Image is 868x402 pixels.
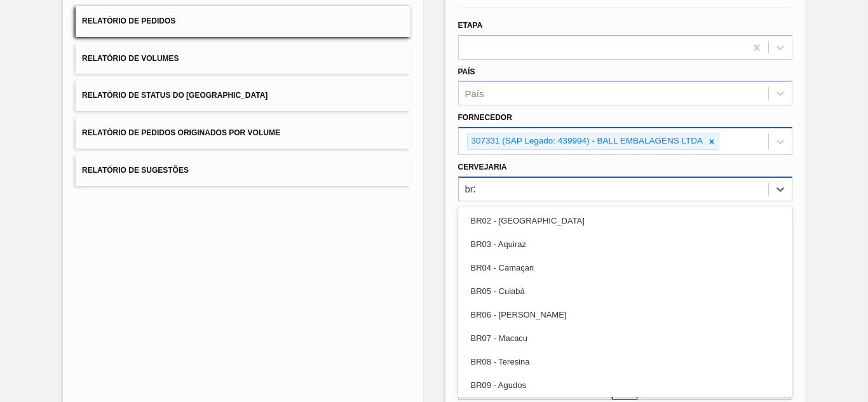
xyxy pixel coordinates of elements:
span: Relatório de Volumes [82,54,179,63]
div: BR04 - Camaçari [458,256,792,279]
span: Relatório de Pedidos Originados por Volume [82,128,280,137]
button: Relatório de Volumes [76,43,410,74]
span: Relatório de Pedidos [82,17,175,25]
label: País [458,67,475,76]
label: Fornecedor [458,113,512,122]
div: BR03 - Aquiraz [458,232,792,256]
button: Relatório de Status do [GEOGRAPHIC_DATA] [76,80,410,111]
div: BR06 - [PERSON_NAME] [458,303,792,326]
div: BR05 - Cuiabá [458,279,792,303]
label: Cervejaria [458,163,507,171]
button: Relatório de Pedidos [76,6,410,37]
div: País [465,88,484,99]
label: Etapa [458,21,483,30]
div: BR02 - [GEOGRAPHIC_DATA] [458,209,792,232]
div: BR09 - Agudos [458,373,792,397]
div: BR07 - Macacu [458,326,792,350]
span: Relatório de Status do [GEOGRAPHIC_DATA] [82,91,268,100]
button: Relatório de Sugestões [76,155,410,186]
div: 307331 (SAP Legado: 439994) - BALL EMBALAGENS LTDA [468,133,705,149]
div: BR08 - Teresina [458,350,792,373]
button: Relatório de Pedidos Originados por Volume [76,117,410,149]
span: Relatório de Sugestões [82,166,189,175]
